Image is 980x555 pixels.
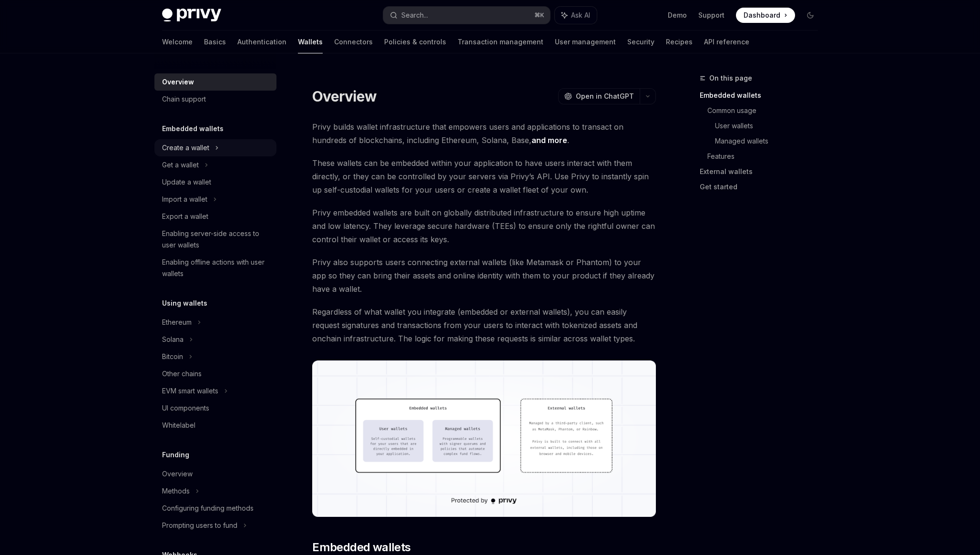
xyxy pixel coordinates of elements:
[312,120,656,147] span: Privy builds wallet infrastructure that empowers users and applications to transact on hundreds o...
[704,31,749,53] a: API reference
[154,465,276,483] a: Overview
[312,540,410,555] span: Embedded wallets
[531,135,567,145] a: and more
[298,31,323,53] a: Wallets
[154,91,276,108] a: Chain support
[334,31,373,53] a: Connectors
[162,402,209,414] div: UI components
[709,72,752,84] span: On this page
[154,225,276,254] a: Enabling server-side access to user wallets
[162,194,207,205] div: Import a wallet
[458,31,543,53] a: Transaction management
[707,149,826,164] a: Features
[162,228,271,251] div: Enabling server-side access to user wallets
[162,123,224,134] h5: Embedded wallets
[627,31,654,53] a: Security
[162,468,193,480] div: Overview
[154,365,276,382] a: Other chains
[162,520,237,531] div: Prompting users to fund
[154,208,276,225] a: Export a wallet
[744,10,780,20] span: Dashboard
[736,8,795,23] a: Dashboard
[162,211,208,222] div: Export a wallet
[237,31,286,53] a: Authentication
[162,334,184,345] div: Solana
[700,179,826,195] a: Get started
[162,9,221,22] img: dark logo
[162,449,189,461] h5: Funding
[162,31,193,53] a: Welcome
[162,142,209,154] div: Create a wallet
[162,385,218,397] div: EVM smart wallets
[700,88,826,103] a: Embedded wallets
[162,368,202,380] div: Other chains
[312,156,656,196] span: These wallets can be embedded within your application to have users interact with them directly, ...
[162,420,195,431] div: Whitelabel
[162,503,254,514] div: Configuring funding methods
[162,176,211,188] div: Update a wallet
[803,8,818,23] button: Toggle dark mode
[162,317,192,328] div: Ethereum
[154,417,276,434] a: Whitelabel
[312,256,656,296] span: Privy also supports users connecting external wallets (like Metamask or Phantom) to your app so t...
[312,360,656,517] img: images/walletoverview.png
[154,400,276,417] a: UI components
[162,298,207,309] h5: Using wallets
[558,88,640,104] button: Open in ChatGPT
[162,93,206,105] div: Chain support
[154,73,276,91] a: Overview
[715,134,826,149] a: Managed wallets
[383,7,550,24] button: Search...⌘K
[401,10,428,21] div: Search...
[162,159,199,171] div: Get a wallet
[534,11,544,19] span: ⌘ K
[384,31,446,53] a: Policies & controls
[162,76,194,88] div: Overview
[154,500,276,517] a: Configuring funding methods
[698,10,725,20] a: Support
[154,254,276,282] a: Enabling offline actions with user wallets
[312,305,656,345] span: Regardless of what wallet you integrate (embedded or external wallets), you can easily request si...
[668,10,687,20] a: Demo
[576,92,634,101] span: Open in ChatGPT
[312,88,377,105] h1: Overview
[571,10,590,20] span: Ask AI
[666,31,693,53] a: Recipes
[162,485,190,497] div: Methods
[700,164,826,179] a: External wallets
[555,31,616,53] a: User management
[312,206,656,246] span: Privy embedded wallets are built on globally distributed infrastructure to ensure high uptime and...
[555,7,597,24] button: Ask AI
[162,351,183,362] div: Bitcoin
[715,118,826,134] a: User wallets
[154,174,276,191] a: Update a wallet
[707,103,826,118] a: Common usage
[162,257,271,279] div: Enabling offline actions with user wallets
[204,31,226,53] a: Basics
